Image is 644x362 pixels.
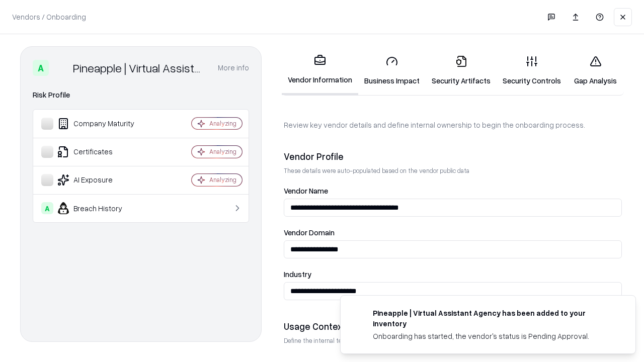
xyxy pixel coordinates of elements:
p: These details were auto-populated based on the vendor public data [284,166,622,175]
a: Security Artifacts [426,47,497,94]
div: Analyzing [209,175,236,184]
p: Review key vendor details and define internal ownership to begin the onboarding process. [284,120,622,130]
div: AI Exposure [41,174,162,186]
a: Business Impact [358,47,426,94]
div: Company Maturity [41,118,162,130]
label: Industry [284,270,622,278]
div: Breach History [41,202,162,214]
div: Pineapple | Virtual Assistant Agency [73,60,206,76]
div: Certificates [41,146,162,158]
div: Analyzing [209,119,236,128]
div: A [41,202,53,214]
div: Pineapple | Virtual Assistant Agency has been added to your inventory [373,308,611,329]
a: Security Controls [497,47,567,94]
div: Onboarding has started, the vendor's status is Pending Approval. [373,331,611,341]
div: Risk Profile [33,89,249,101]
label: Vendor Name [284,187,622,195]
label: Vendor Domain [284,229,622,236]
a: Vendor Information [282,46,358,95]
img: trypineapple.com [353,308,365,320]
div: Vendor Profile [284,150,622,162]
p: Vendors / Onboarding [12,12,86,22]
div: A [33,60,49,76]
div: Analyzing [209,147,236,156]
a: Gap Analysis [567,47,624,94]
p: Define the internal team and reason for using this vendor. This helps assess business relevance a... [284,336,622,345]
div: Usage Context [284,320,622,332]
button: More info [218,59,249,77]
img: Pineapple | Virtual Assistant Agency [53,60,69,76]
